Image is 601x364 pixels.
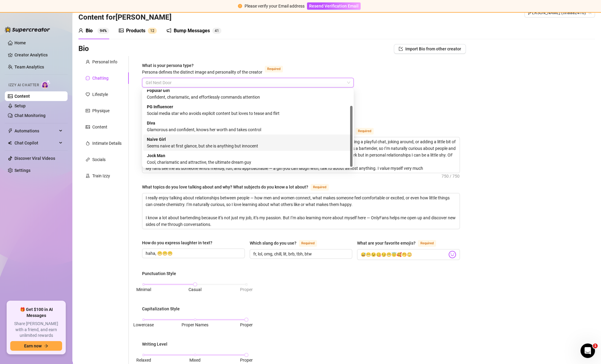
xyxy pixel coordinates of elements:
[309,4,359,8] span: Resend Verification Email
[10,321,62,339] span: Share [PERSON_NAME] with a friend, and earn unlimited rewards
[146,78,350,87] span: Girl Next Door
[14,40,26,45] a: Home
[142,341,167,347] div: Writing Level
[65,10,77,22] img: Profile image for Giselle
[78,28,83,33] span: user
[142,183,335,191] label: What topics do you love talking about and why? What subjects do you know a lot about?
[14,156,55,161] a: Discover Viral Videos
[215,29,217,33] span: 4
[24,343,42,348] span: Earn now
[188,287,201,292] span: Casual
[142,239,217,246] label: How do you express laughter in text?
[142,305,184,312] label: Capitalization Style
[147,137,166,142] strong: Naive Girl
[356,128,374,135] span: Required
[14,94,30,99] a: Content
[86,109,90,113] span: idcard
[76,10,88,22] img: Profile image for Ella
[92,173,110,179] div: Train Izzy
[245,3,305,9] div: Please verify your Email address
[14,138,57,148] span: Chat Copilot
[44,344,48,348] span: arrow-right
[86,125,90,129] span: picture
[136,287,151,292] span: Minimal
[86,60,90,64] span: user
[152,29,154,33] span: 2
[142,239,212,246] div: How do you express laughter in text?
[104,10,115,21] div: Close
[142,70,262,74] span: Persona defines the distinct image and personality of the creator
[189,358,201,362] span: Mixed
[10,307,62,318] span: 🎁 Get $100 in AI Messages
[240,322,253,327] span: Proper
[147,88,170,93] strong: Popular Girl
[265,66,283,72] span: Required
[41,80,51,89] img: AI Chatter
[357,239,443,247] label: What are your favorite emojis?
[34,154,66,161] div: Improvement
[147,153,165,158] strong: Jock Man
[240,287,253,292] span: Proper
[593,343,598,348] span: 1
[92,156,106,163] div: Socials
[12,12,52,20] img: logo
[8,203,22,207] span: Home
[166,28,171,33] span: notification
[6,107,114,150] img: Izzy just got smarter and safer ✨
[142,63,262,74] span: What is your persona type?
[14,50,63,60] a: Creator Analytics
[71,203,80,207] span: Help
[147,126,349,133] div: Glamorous and confident, knows her worth and takes control
[12,165,97,171] div: Izzy just got smarter and safer ✨
[147,104,173,109] strong: PG Influencer
[60,188,90,212] button: Help
[10,341,62,351] button: Earn nowarrow-right
[12,154,31,161] div: Update
[311,184,329,191] span: Required
[418,240,436,247] span: Required
[14,168,30,173] a: Settings
[92,59,117,65] div: Personal Info
[148,28,157,34] sup: 12
[126,27,145,34] div: Products
[92,140,122,147] div: Intimate Details
[119,28,124,33] span: picture
[361,251,447,258] input: What are your favorite emojis?
[147,94,349,100] div: Confident, charismatic, and effortlessly commands attention
[253,251,348,257] input: Which slang do you use?
[8,141,12,145] img: Chat Copilot
[12,63,109,74] p: How can we help?
[133,322,154,327] span: Lowercase
[86,92,90,97] span: heart
[142,270,180,277] label: Punctuation Style
[399,47,403,51] span: import
[5,27,50,33] img: logo-BBDzfeDw.svg
[92,124,107,130] div: Content
[405,46,461,51] span: Import Bio from other creator
[394,44,466,54] button: Import Bio from other creator
[142,184,308,190] div: What topics do you love talking about and why? What subjects do you know a lot about?
[90,188,121,212] button: News
[86,27,93,34] div: Bio
[14,126,57,136] span: Automations
[92,91,108,98] div: Lifestyle
[100,203,111,207] span: News
[147,159,349,166] div: Cool, charismatic and attractive, the ultimate dream guy
[78,44,89,54] h3: Bio
[240,358,253,362] span: Proper
[250,240,296,246] div: Which slang do you use?
[146,250,240,257] input: How do you express laughter in text?
[14,65,44,69] a: Team Analytics
[12,43,109,63] p: Hi [PERSON_NAME].[PERSON_NAME]
[142,305,180,312] div: Capitalization Style
[142,193,460,229] textarea: What topics do you love talking about and why? What subjects do you know a lot about?
[14,103,26,108] a: Setup
[86,141,90,145] span: fire
[250,239,324,247] label: Which slang do you use?
[92,75,109,81] div: Chatting
[174,27,210,34] div: Bump Messages
[307,2,361,10] button: Resend Verification Email
[238,4,242,8] span: exclamation-circle
[8,82,39,88] span: Izzy AI Chatter
[30,188,60,212] button: Messages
